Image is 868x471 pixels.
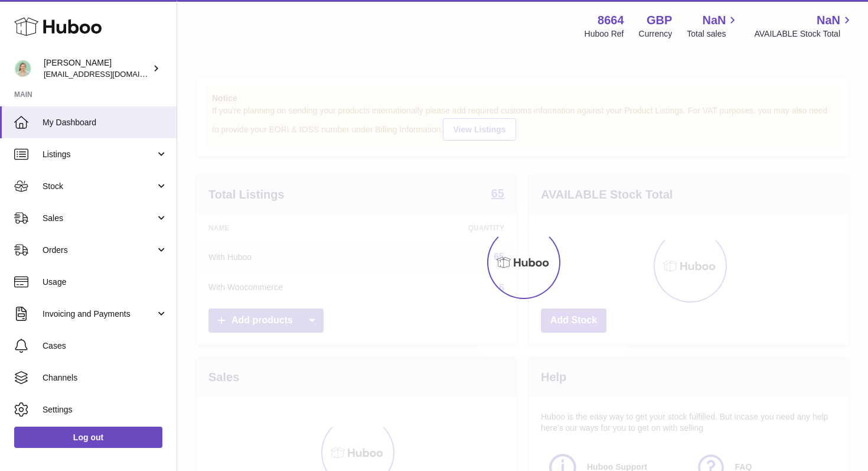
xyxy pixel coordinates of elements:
[598,12,624,28] strong: 8664
[43,245,155,256] span: Orders
[43,117,168,128] span: My Dashboard
[44,57,150,80] div: [PERSON_NAME]
[43,277,168,288] span: Usage
[647,12,672,28] strong: GBP
[43,149,155,160] span: Listings
[754,28,854,40] span: AVAILABLE Stock Total
[44,69,174,79] span: [EMAIL_ADDRESS][DOMAIN_NAME]
[43,181,155,192] span: Stock
[585,28,624,40] div: Huboo Ref
[687,12,739,40] a: NaN Total sales
[14,60,32,77] img: hello@thefacialcuppingexpert.com
[43,308,155,320] span: Invoicing and Payments
[687,28,739,40] span: Total sales
[14,427,162,448] a: Log out
[43,340,168,352] span: Cases
[702,12,726,28] span: NaN
[43,213,155,224] span: Sales
[43,372,168,384] span: Channels
[43,404,168,415] span: Settings
[817,12,840,28] span: NaN
[754,12,854,40] a: NaN AVAILABLE Stock Total
[639,28,673,40] div: Currency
